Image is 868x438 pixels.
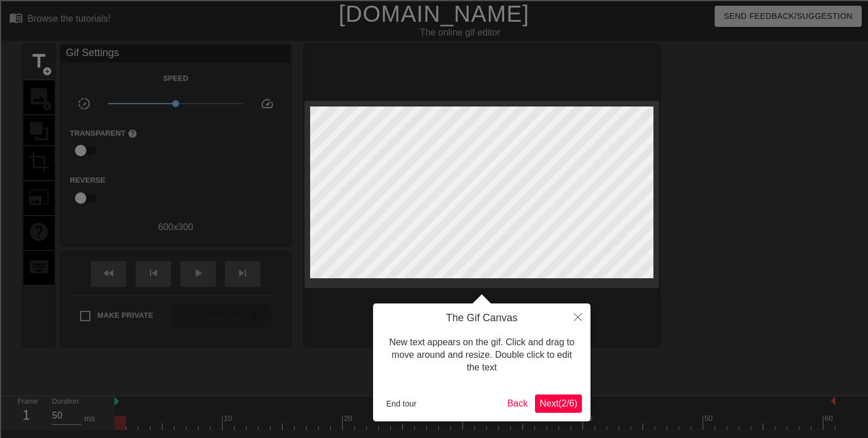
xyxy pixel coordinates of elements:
div: Sign out [5,56,863,66]
div: Rename [5,66,863,77]
div: Sort A > Z [5,5,863,15]
button: End tour [382,395,421,412]
button: Back [503,394,533,413]
div: Move To ... [5,77,863,87]
button: Next [535,394,582,413]
div: Options [5,46,863,56]
h4: The Gif Canvas [382,312,582,325]
button: Close [565,303,590,330]
div: Sort New > Old [5,15,863,25]
div: New text appears on the gif. Click and drag to move around and resize. Double click to edit the text [382,325,582,386]
div: Delete [5,35,863,46]
span: Next ( 2 / 6 ) [540,398,577,408]
div: Move To ... [5,25,863,35]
